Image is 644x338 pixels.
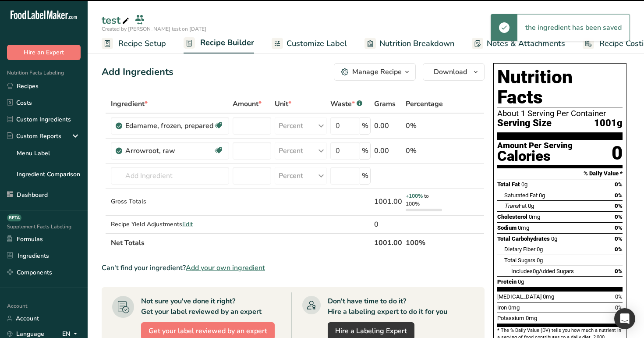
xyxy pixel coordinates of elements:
div: Amount Per Serving [497,142,573,150]
a: Recipe Setup [102,34,166,53]
div: Waste [330,99,362,109]
span: 0mg [508,304,520,311]
span: Potassium [497,315,524,321]
span: 0g [521,181,527,188]
span: 0g [551,235,557,242]
span: 0% [615,268,623,274]
span: Nutrition Breakdown [379,38,454,50]
span: Add your own ingredient [186,263,265,273]
div: Arrowroot, raw [125,146,213,156]
span: 0g [528,203,534,209]
span: Download [434,67,467,77]
span: Grams [374,99,396,109]
span: 0g [537,257,543,263]
a: Notes & Attachments [472,34,565,53]
th: 1001.00 [372,233,404,252]
div: Recipe Yield Adjustments [111,220,229,229]
a: Customize Label [272,34,347,53]
span: Includes Added Sugars [511,268,574,274]
div: 1001.00 [374,196,402,207]
span: Sodium [497,224,517,231]
span: 0g [537,246,543,253]
div: Custom Reports [7,132,61,141]
button: Download [423,63,485,81]
div: Open Intercom Messenger [614,308,635,329]
div: 0 [612,142,623,165]
span: Percentage [406,99,443,109]
div: Add Ingredients [102,65,173,79]
section: % Daily Value * [497,168,623,179]
div: 0% [406,146,443,156]
span: 0% [615,246,623,253]
span: Get your label reviewed by an expert [149,326,267,336]
input: Add Ingredient [111,167,229,185]
div: Gross Totals [111,197,229,206]
th: 100% [404,233,445,252]
span: Protein [497,278,517,285]
span: 0g [539,192,545,199]
span: 0mg [518,224,529,231]
span: 0mg [526,315,537,321]
div: 0.00 [374,146,402,156]
span: Serving Size [497,118,552,129]
span: 1001g [594,118,623,129]
span: Cholesterol [497,213,527,220]
span: Edit [182,220,193,228]
div: 0% [406,121,443,131]
a: Recipe Builder [184,33,254,54]
i: Trans [504,203,519,209]
span: 0% [615,213,623,220]
span: [MEDICAL_DATA] [497,293,541,300]
span: 0g [518,278,524,285]
span: Unit [275,99,291,109]
span: 0mg [529,213,540,220]
span: +100% [406,192,423,199]
span: Iron [497,304,507,311]
div: Don't have time to do it? Hire a labeling expert to do it for you [328,296,447,317]
span: Total Sugars [504,257,535,263]
div: 0.00 [374,121,402,131]
span: 0% [615,203,623,209]
div: 0 [374,219,402,230]
div: Not sure you've done it right? Get your label reviewed by an expert [141,296,262,317]
div: About 1 Serving Per Container [497,109,623,118]
div: Manage Recipe [352,67,402,77]
div: test [102,12,131,28]
span: 0% [615,192,623,199]
th: Net Totals [109,233,372,252]
div: the ingredient has been saved [517,14,630,41]
span: 0% [615,235,623,242]
span: Amount [233,99,262,109]
span: Notes & Attachments [487,38,565,50]
span: 0% [615,293,623,300]
span: Recipe Builder [200,37,254,49]
span: Total Carbohydrates [497,235,550,242]
span: 0g [533,268,539,274]
span: Recipe Setup [118,38,166,50]
button: Hire an Expert [7,45,81,60]
span: Created by [PERSON_NAME] test on [DATE] [102,25,206,32]
span: 0% [615,181,623,188]
div: Edamame, frozen, prepared [125,121,213,131]
span: Dietary Fiber [504,246,535,253]
h1: Nutrition Facts [497,67,623,107]
span: Customize Label [287,38,347,50]
a: Nutrition Breakdown [364,34,454,53]
span: 0% [615,224,623,231]
span: 0mg [543,293,554,300]
div: Can't find your ingredient? [102,263,485,273]
span: Fat [504,203,527,209]
span: 0% [615,304,623,311]
span: Ingredient [111,99,148,109]
span: Total Fat [497,181,520,188]
button: Manage Recipe [334,63,416,81]
div: BETA [7,214,21,221]
div: Calories [497,150,573,163]
span: Saturated Fat [504,192,538,199]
